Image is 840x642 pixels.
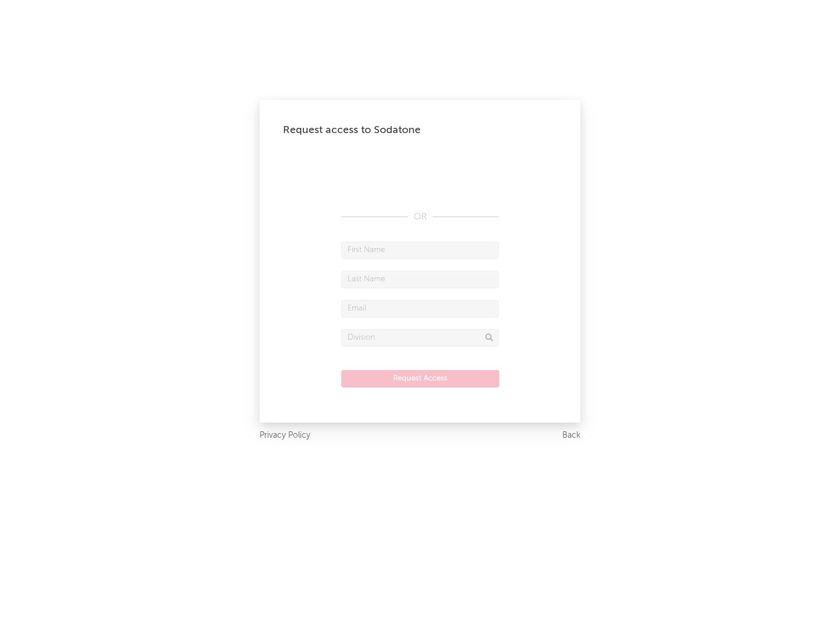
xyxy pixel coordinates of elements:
input: Email [341,300,499,317]
input: Last Name [341,271,499,288]
button: Request Access [341,370,499,388]
a: Back [562,428,580,443]
div: Request access to Sodatone [283,123,557,137]
a: Privacy Policy [260,428,310,443]
input: First Name [341,242,499,259]
div: OR [341,210,499,224]
input: Division [341,329,499,347]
